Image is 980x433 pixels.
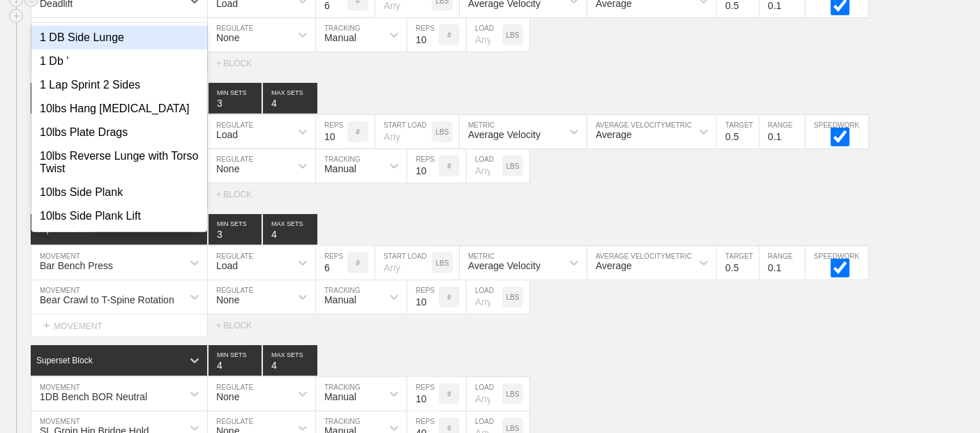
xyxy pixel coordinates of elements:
div: Load [216,260,238,271]
input: Any [467,280,502,314]
iframe: Chat Widget [730,272,980,433]
p: LBS [506,294,520,301]
div: None [216,163,239,174]
div: Manual [324,163,356,174]
p: LBS [506,390,520,398]
span: + [43,319,50,331]
p: LBS [436,128,449,136]
div: 10lbs Plate Drags [31,121,207,144]
div: Manual [324,32,356,43]
p: # [447,162,451,170]
div: Average [596,129,632,140]
div: MOVEMENT [31,52,208,75]
div: 1 Db ' [31,50,207,73]
div: Load [216,129,238,140]
div: 1 Lap Sprint 2 Sides [31,73,207,97]
div: 10lbs Hang [MEDICAL_DATA] [31,97,207,121]
div: MOVEMENT [31,314,208,337]
p: LBS [506,425,520,432]
div: + BLOCK [216,190,265,199]
input: Any [375,115,432,149]
p: # [356,128,360,136]
div: 1DB Bench BOR Neutral [40,391,147,402]
div: None [216,391,239,402]
div: 1 DB Side Lunge [31,26,207,50]
div: + BLOCK [216,59,265,68]
p: LBS [436,259,449,267]
div: Bear Crawl to T-Spine Rotation [40,294,174,305]
div: 10lbs Side Plank [31,181,207,204]
div: 10lbs Side Plank Rotation [31,228,207,252]
input: None [263,214,317,245]
div: None [216,32,239,43]
input: Any [467,18,502,52]
div: 10lbs Reverse Lunge with Torso Twist [31,144,207,181]
div: Average Velocity [468,260,541,271]
div: Average [596,260,632,271]
div: None [216,294,239,305]
p: LBS [506,162,520,170]
div: Average Velocity [468,129,541,140]
input: Any [467,377,502,411]
p: # [447,294,451,301]
p: # [447,31,451,39]
div: Bar Bench Press [40,260,113,271]
input: Any [467,149,502,183]
div: Manual [324,294,356,305]
div: Superset Block [36,356,93,365]
div: MOVEMENT [31,183,208,206]
p: # [356,259,360,267]
input: None [263,345,317,376]
div: + BLOCK [216,321,265,331]
p: # [447,425,451,432]
input: None [263,83,317,114]
p: LBS [506,31,520,39]
div: Manual [324,391,356,402]
p: # [447,390,451,398]
div: 10lbs Side Plank Lift [31,204,207,228]
input: Any [375,246,432,280]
